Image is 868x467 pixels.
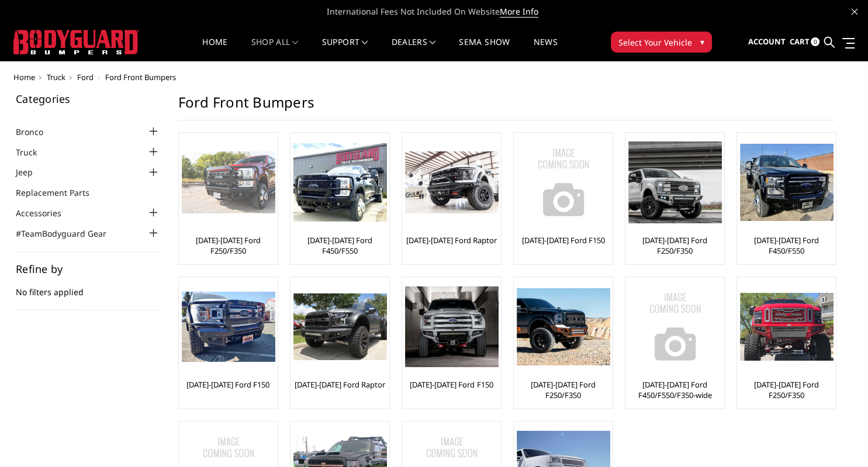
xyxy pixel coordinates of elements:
[251,38,299,61] a: shop all
[740,379,833,400] a: [DATE]-[DATE] Ford F250/F350
[13,30,139,54] img: BODYGUARD BUMPERS
[700,36,704,48] span: ▾
[16,94,161,104] h5: Categories
[16,227,121,240] a: #TeamBodyguard Gear
[16,126,58,138] a: Bronco
[47,72,65,82] a: Truck
[748,36,785,47] span: Account
[533,38,557,61] a: News
[16,146,51,158] a: Truck
[611,32,712,53] button: Select Your Vehicle
[202,38,227,61] a: Home
[748,26,785,58] a: Account
[16,264,161,274] h5: Refine by
[182,235,275,256] a: [DATE]-[DATE] Ford F250/F350
[406,235,497,245] a: [DATE]-[DATE] Ford Raptor
[628,235,721,256] a: [DATE]-[DATE] Ford F250/F350
[13,72,35,82] a: Home
[77,72,94,82] a: Ford
[517,136,610,229] img: No Image
[522,235,605,245] a: [DATE]-[DATE] Ford F150
[16,186,104,199] a: Replacement Parts
[517,136,610,229] a: No Image
[459,38,510,61] a: SEMA Show
[16,207,76,219] a: Accessories
[628,379,721,400] a: [DATE]-[DATE] Ford F450/F550/F350-wide
[295,379,385,390] a: [DATE]-[DATE] Ford Raptor
[789,26,819,58] a: Cart 0
[789,36,809,47] span: Cart
[810,411,868,467] iframe: Chat Widget
[500,6,538,18] a: More Info
[293,235,386,256] a: [DATE]-[DATE] Ford F450/F550
[16,264,161,310] div: No filters applied
[392,38,436,61] a: Dealers
[628,280,722,373] img: No Image
[740,235,833,256] a: [DATE]-[DATE] Ford F450/F550
[16,166,47,178] a: Jeep
[322,38,368,61] a: Support
[178,94,835,120] h1: Ford Front Bumpers
[618,36,692,49] span: Select Your Vehicle
[628,280,721,373] a: No Image
[105,72,176,82] span: Ford Front Bumpers
[186,379,269,390] a: [DATE]-[DATE] Ford F150
[811,37,819,46] span: 0
[517,379,610,400] a: [DATE]-[DATE] Ford F250/F350
[410,379,493,390] a: [DATE]-[DATE] Ford F150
